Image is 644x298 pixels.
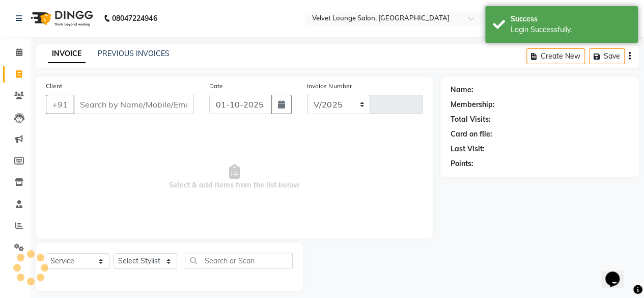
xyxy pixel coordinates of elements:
[601,257,634,288] iframe: chat widget
[451,85,473,95] div: Name:
[48,45,86,63] a: INVOICE
[185,253,293,268] input: Search or Scan
[451,144,485,154] div: Last Visit:
[451,114,491,125] div: Total Visits:
[46,126,423,228] span: Select & add items from the list below
[209,82,223,91] label: Date
[46,95,74,114] button: +91
[46,82,62,91] label: Client
[26,4,96,33] img: logo
[526,48,585,64] button: Create New
[112,4,157,33] b: 08047224946
[451,99,495,110] div: Membership:
[511,14,630,24] div: Success
[73,95,194,114] input: Search by Name/Mobile/Email/Code
[451,158,473,169] div: Points:
[511,24,630,35] div: Login Successfully.
[307,82,351,91] label: Invoice Number
[589,48,625,64] button: Save
[98,49,170,58] a: PREVIOUS INVOICES
[451,129,492,140] div: Card on file:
